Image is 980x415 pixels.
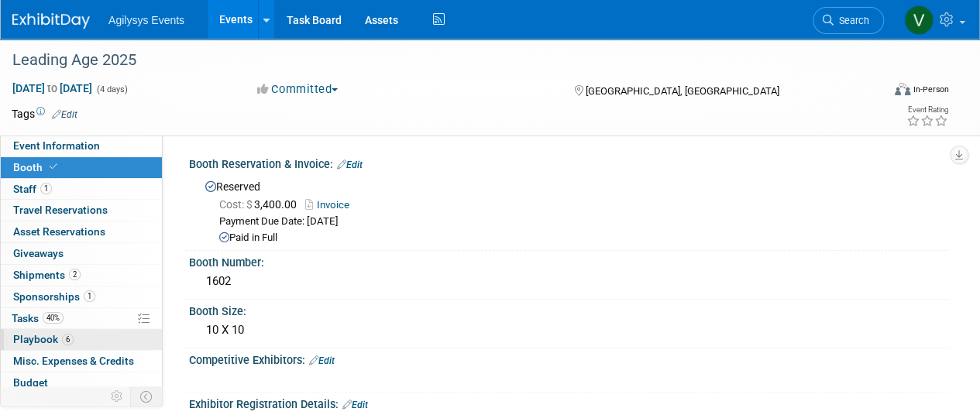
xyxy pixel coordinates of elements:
[13,376,48,389] span: Budget
[813,7,884,34] a: Search
[895,83,910,95] img: Format-Inperson.png
[904,5,934,35] img: Vaitiare Munoz
[95,84,128,94] span: (4 days)
[108,14,184,26] span: Agilysys Events
[69,269,81,280] span: 2
[585,85,779,97] span: [GEOGRAPHIC_DATA], [GEOGRAPHIC_DATA]
[201,269,937,293] div: 1602
[342,400,368,410] a: Edit
[201,318,937,342] div: 10 X 10
[62,334,74,345] span: 6
[45,82,60,94] span: to
[219,214,937,229] div: Payment Due Date: [DATE]
[189,300,949,319] div: Booth Size:
[906,106,948,114] div: Event Rating
[7,46,869,74] div: Leading Age 2025
[1,135,162,156] a: Event Information
[189,251,949,270] div: Booth Number:
[219,198,303,211] span: 3,400.00
[50,163,57,171] i: Booth reservation complete
[13,333,74,345] span: Playbook
[219,231,937,245] div: Paid in Full
[1,329,162,350] a: Playbook6
[104,386,131,406] td: Personalize Event Tab Strip
[337,159,363,170] a: Edit
[13,204,108,216] span: Travel Reservations
[1,179,162,200] a: Staff1
[12,312,64,324] span: Tasks
[43,312,64,324] span: 40%
[252,81,344,98] button: Committed
[12,13,90,29] img: ExhibitDay
[1,286,162,307] a: Sponsorships1
[1,265,162,286] a: Shipments2
[84,290,95,302] span: 1
[13,225,105,238] span: Asset Reservations
[52,109,77,120] a: Edit
[219,198,254,211] span: Cost: $
[13,269,81,281] span: Shipments
[189,153,949,173] div: Booth Reservation & Invoice:
[189,348,949,369] div: Competitive Exhibitors:
[13,290,95,303] span: Sponsorships
[305,199,357,211] a: Invoice
[1,351,162,372] a: Misc. Expenses & Credits
[131,386,163,406] td: Toggle Event Tabs
[1,221,162,242] a: Asset Reservations
[201,175,937,245] div: Reserved
[13,247,64,259] span: Giveaways
[12,106,77,122] td: Tags
[12,81,93,95] span: [DATE] [DATE]
[309,355,335,366] a: Edit
[913,84,949,95] div: In-Person
[1,372,162,393] a: Budget
[1,308,162,329] a: Tasks40%
[189,393,949,413] div: Exhibitor Registration Details:
[812,81,949,104] div: Event Format
[40,183,52,194] span: 1
[1,200,162,221] a: Travel Reservations
[834,15,869,26] span: Search
[13,355,134,367] span: Misc. Expenses & Credits
[13,161,60,173] span: Booth
[1,243,162,264] a: Giveaways
[13,139,100,152] span: Event Information
[13,183,52,195] span: Staff
[1,157,162,178] a: Booth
